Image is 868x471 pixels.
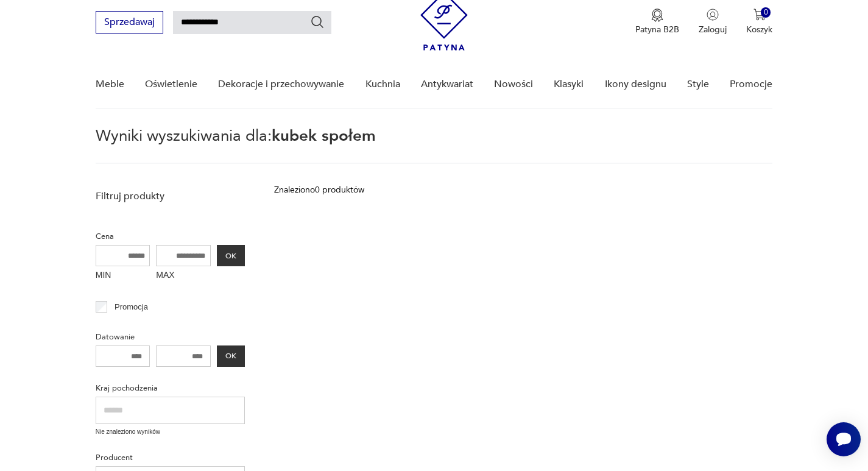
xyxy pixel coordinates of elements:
a: Style [687,61,709,108]
a: Ikona medaluPatyna B2B [635,9,679,35]
a: Meble [96,61,124,108]
p: Filtruj produkty [96,189,245,203]
a: Klasyki [554,61,584,108]
img: Ikonka użytkownika [707,9,719,21]
button: 0Koszyk [746,9,772,35]
button: OK [217,245,245,266]
p: Producent [96,451,245,464]
p: Promocja [115,300,148,314]
a: Antykwariat [421,61,473,108]
button: Patyna B2B [635,9,679,35]
div: 0 [761,7,771,18]
button: Szukaj [310,15,325,29]
label: MAX [156,266,211,286]
p: Wyniki wyszukiwania dla: [96,129,773,164]
a: Promocje [730,61,772,108]
a: Dekoracje i przechowywanie [218,61,344,108]
p: Kraj pochodzenia [96,381,245,395]
a: Sprzedawaj [96,19,163,27]
p: Cena [96,230,245,243]
p: Datowanie [96,330,245,344]
button: Zaloguj [699,9,727,35]
a: Oświetlenie [145,61,197,108]
iframe: Smartsupp widget button [827,422,861,456]
a: Ikony designu [605,61,666,108]
img: Ikona medalu [651,9,663,22]
p: Patyna B2B [635,24,679,35]
button: Sprzedawaj [96,11,163,34]
p: Nie znaleziono wyników [96,427,245,437]
p: Koszyk [746,24,772,35]
p: Zaloguj [699,24,727,35]
button: OK [217,345,245,367]
div: Znaleziono 0 produktów [274,183,364,197]
label: MIN [96,266,150,286]
span: kubek społem [272,125,376,147]
a: Kuchnia [365,61,400,108]
a: Nowości [494,61,533,108]
img: Ikona koszyka [753,9,766,21]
